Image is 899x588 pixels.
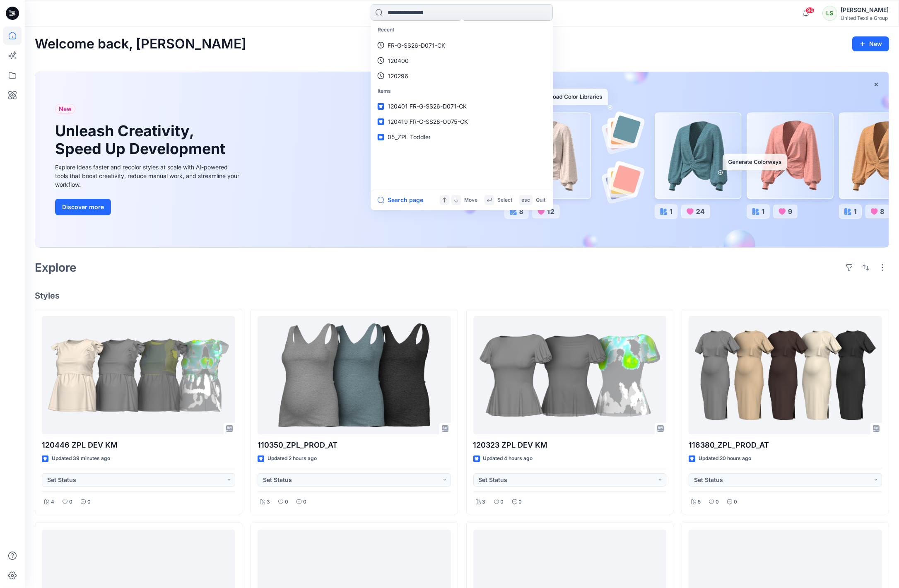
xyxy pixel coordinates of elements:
a: 120323 ZPL DEV KM [473,316,667,435]
p: 0 [716,498,719,506]
p: 0 [501,498,504,506]
h2: Welcome back, [PERSON_NAME] [35,36,246,52]
a: 110350_ZPL_PROD_AT [258,316,451,435]
a: 120401 FR-G-SS26-D071-CK [373,99,552,114]
span: 120419 FR-G-SS26-O075-CK [388,118,468,125]
a: Discover more [55,199,241,215]
h4: Styles [35,291,889,301]
a: FR-G-SS26-D071-CK [373,38,552,53]
p: Select [498,196,513,205]
p: 0 [285,498,288,506]
p: Updated 2 hours ago [268,454,317,463]
a: 116380_ZPL_PROD_AT [689,316,882,435]
span: 96 [805,7,815,14]
div: LS [822,6,837,21]
div: [PERSON_NAME] [841,5,889,15]
p: esc [522,196,530,205]
p: 0 [69,498,72,506]
a: 120446 ZPL DEV KM [42,316,235,435]
p: Items [373,84,552,99]
p: 4 [51,498,54,506]
h2: Explore [35,261,77,274]
p: 3 [482,498,486,506]
a: 120400 [373,53,552,68]
span: New [59,104,72,114]
div: Explore ideas faster and recolor styles at scale with AI-powered tools that boost creativity, red... [55,163,241,189]
p: 116380_ZPL_PROD_AT [689,439,882,451]
p: 120323 ZPL DEV KM [473,439,667,451]
p: 5 [698,498,701,506]
button: New [852,36,889,51]
p: Updated 39 minutes ago [52,454,110,463]
span: 05_ZPL Toddler [388,133,431,140]
p: 120400 [388,56,409,65]
p: Quit [536,196,546,205]
p: 0 [734,498,737,506]
p: 0 [519,498,522,506]
p: 0 [87,498,91,506]
a: 120419 FR-G-SS26-O075-CK [373,114,552,129]
p: 110350_ZPL_PROD_AT [258,439,451,451]
p: 120446 ZPL DEV KM [42,439,235,451]
h1: Unleash Creativity, Speed Up Development [55,122,229,158]
p: 0 [303,498,306,506]
a: 05_ZPL Toddler [373,129,552,145]
p: 120296 [388,72,408,80]
p: Recent [373,22,552,38]
p: Updated 4 hours ago [483,454,533,463]
a: 120296 [373,68,552,84]
p: 3 [267,498,270,506]
button: Discover more [55,199,111,215]
span: 120401 FR-G-SS26-D071-CK [388,103,467,110]
button: Search page [378,195,423,205]
div: United Textile Group [841,15,889,21]
p: Move [465,196,478,205]
p: Updated 20 hours ago [699,454,751,463]
p: FR-G-SS26-D071-CK [388,41,445,50]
